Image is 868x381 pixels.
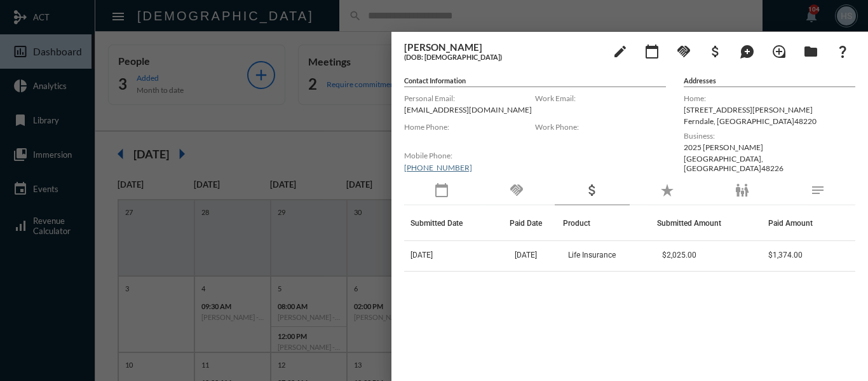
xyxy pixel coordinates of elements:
mat-icon: star_rate [660,183,675,198]
h5: Addresses [684,76,855,87]
p: [STREET_ADDRESS][PERSON_NAME] [684,105,855,114]
p: Ferndale , [GEOGRAPHIC_DATA] 48220 [684,116,855,126]
button: Add Business [703,38,728,64]
mat-icon: handshake [509,183,524,198]
label: Business: [684,131,855,141]
mat-icon: attach_money [708,44,723,59]
th: Paid Date [510,205,562,241]
button: Add Introduction [766,38,792,64]
span: $2,025.00 [662,251,696,260]
label: Home: [684,94,855,103]
mat-icon: handshake [676,44,691,59]
mat-icon: notes [810,183,825,198]
mat-icon: calendar_today [644,44,660,59]
th: Product [563,205,658,241]
label: Mobile Phone: [404,151,535,160]
label: Personal Email: [404,94,535,103]
p: [GEOGRAPHIC_DATA] , [GEOGRAPHIC_DATA] 48226 [684,154,855,173]
button: Add Commitment [671,38,696,64]
h5: (DOB: [DEMOGRAPHIC_DATA]) [404,53,601,61]
mat-icon: edit [613,44,628,59]
p: 2025 [PERSON_NAME] [684,142,855,152]
button: Archives [798,38,824,64]
mat-icon: attach_money [585,183,600,198]
button: Add meeting [639,38,665,64]
mat-icon: question_mark [835,44,850,59]
span: Life Insurance [568,251,616,260]
button: Add Mention [735,38,760,64]
h3: [PERSON_NAME] [404,41,601,53]
th: Submitted Date [404,205,510,241]
a: [PHONE_NUMBER] [404,163,472,172]
span: [DATE] [410,251,433,260]
span: $1,374.00 [768,251,803,260]
button: edit person [607,38,633,64]
p: [EMAIL_ADDRESS][DOMAIN_NAME] [404,105,535,114]
mat-icon: calendar_today [434,183,449,198]
label: Work Email: [535,94,666,103]
mat-icon: folder [803,44,818,59]
label: Home Phone: [404,122,535,132]
th: Submitted Amount [657,205,762,241]
h5: Contact Information [404,76,666,87]
label: Work Phone: [535,122,666,132]
mat-icon: family_restroom [735,183,750,198]
span: [DATE] [515,251,537,260]
mat-icon: loupe [771,44,787,59]
th: Paid Amount [762,205,855,241]
mat-icon: maps_ugc [740,44,755,59]
button: What If? [830,38,855,64]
